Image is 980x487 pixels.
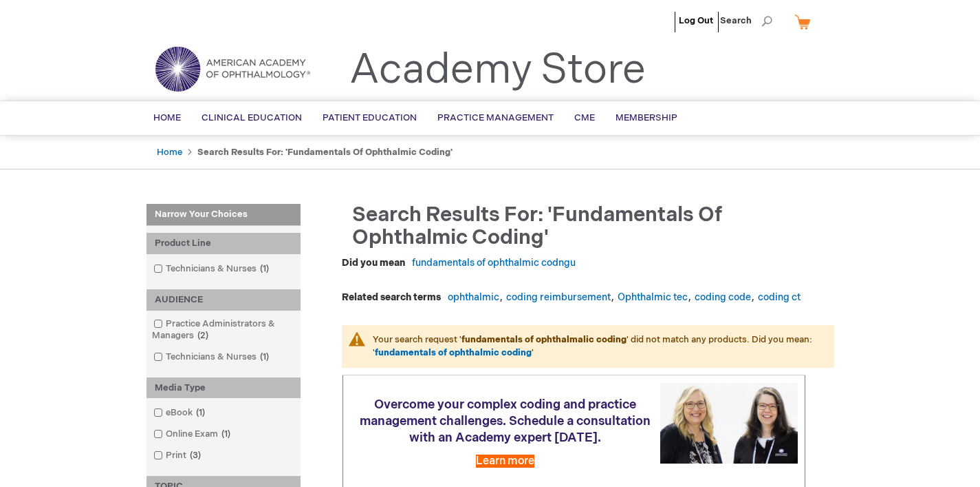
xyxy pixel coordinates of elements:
span: Patient Education [323,112,417,123]
strong: Narrow Your Choices [146,204,301,226]
span: Search [720,7,772,34]
a: Ophthalmic tec [618,291,688,303]
span: Search results for: 'fundamentals of ophthalmic coding' [352,203,722,250]
a: Academy Store [349,45,646,95]
img: Schedule a consultation with an Academy expert today [660,383,798,464]
dt: Related search terms [342,291,441,304]
div: Media Type [146,377,301,399]
div: Product Line [146,233,301,254]
span: 1 [193,407,208,418]
a: coding reimbursement [506,291,611,303]
span: Practice Management [437,112,554,123]
span: 1 [218,428,234,439]
a: Online Exam1 [150,428,236,441]
a: ophthalmic [448,291,499,303]
a: Home [157,147,182,158]
p: Your search request ' ' did not match any products. Did you mean: ' ' [342,325,834,367]
strong: Search results for: 'fundamentals of ophthalmic coding' [197,147,453,158]
div: AUDIENCE [146,289,301,311]
a: coding ct [758,291,801,303]
dt: Did you mean [342,256,405,270]
strong: fundamentals of ophthalmalic coding [461,334,627,345]
a: eBook1 [150,406,210,419]
a: Print3 [150,449,206,462]
span: 1 [257,263,272,274]
span: 3 [186,450,204,461]
a: Log Out [679,15,713,26]
span: 2 [194,330,212,341]
span: Home [153,112,181,123]
span: 1 [257,351,272,362]
a: fundamentals of ophthalmic codngu [412,257,576,269]
a: fundamentals of ophthalmic coding [375,347,532,358]
a: Practice Administrators & Managers2 [150,318,297,342]
a: Learn more [476,455,534,468]
a: Technicians & Nurses1 [150,262,274,276]
span: Clinical Education [202,112,302,123]
a: Technicians & Nurses1 [150,351,274,364]
span: CME [574,112,595,123]
span: Membership [616,112,677,123]
a: coding code [695,291,751,303]
span: Overcome your complex coding and practice management challenges. Schedule a consultation with an ... [360,397,651,445]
